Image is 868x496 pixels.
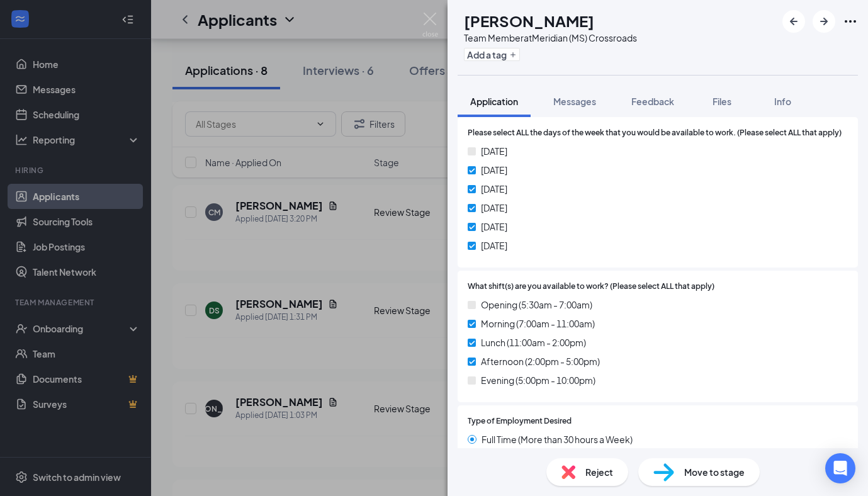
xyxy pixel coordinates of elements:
div: Open Intercom Messenger [825,453,855,483]
span: Files [713,96,731,107]
svg: ArrowLeftNew [786,14,801,29]
span: [DATE] [481,239,507,252]
div: Team Member at Meridian (MS) Crossroads [464,31,637,44]
span: Reject [585,465,613,479]
span: [DATE] [481,201,507,215]
span: Info [774,96,791,107]
span: Messages [553,96,596,107]
span: Opening (5:30am - 7:00am) [481,298,592,312]
svg: Plus [509,51,517,59]
button: ArrowLeftNew [782,10,805,33]
span: Evening (5:00pm - 10:00pm) [481,373,595,387]
span: Type of Employment Desired [468,415,572,427]
span: Lunch (11:00am - 2:00pm) [481,335,586,349]
span: Application [470,96,518,107]
span: Move to stage [684,465,745,479]
span: Morning (7:00am - 11:00am) [481,317,595,330]
svg: Ellipses [843,14,858,29]
svg: ArrowRight [816,14,831,29]
h1: [PERSON_NAME] [464,10,594,31]
span: What shift(s) are you available to work? (Please select ALL that apply) [468,281,714,293]
span: Please select ALL the days of the week that you would be available to work. (Please select ALL th... [468,127,842,139]
span: Feedback [631,96,674,107]
span: [DATE] [481,144,507,158]
span: [DATE] [481,220,507,234]
button: PlusAdd a tag [464,48,520,61]
button: ArrowRight [813,10,835,33]
span: Full Time (More than 30 hours a Week) [482,432,633,446]
span: [DATE] [481,163,507,177]
span: [DATE] [481,182,507,196]
span: Afternoon (2:00pm - 5:00pm) [481,354,600,368]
